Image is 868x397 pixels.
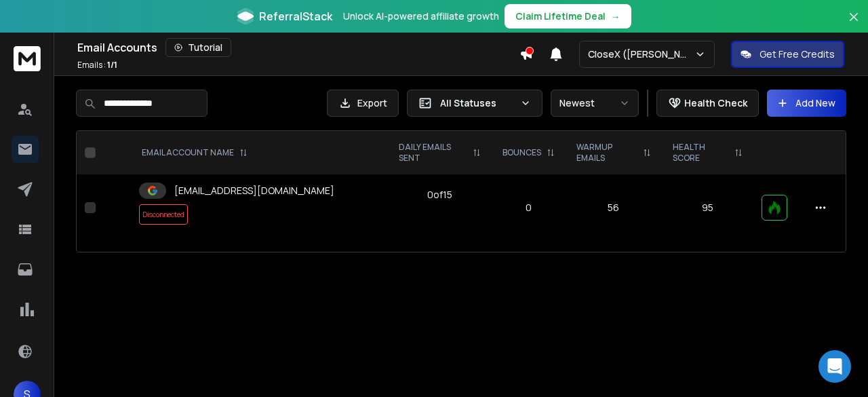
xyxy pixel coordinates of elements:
[142,147,248,158] div: EMAIL ACCOUNT NAME
[259,8,332,24] span: ReferralStack
[107,59,117,71] span: 1 / 1
[611,10,620,23] span: →
[551,90,639,117] button: Newest
[500,201,557,214] p: 0
[399,142,467,164] p: DAILY EMAILS SENT
[139,204,188,225] span: Disconnected
[845,8,863,41] button: Close banner
[576,142,637,164] p: WARMUP EMAILS
[662,174,753,241] td: 95
[566,174,662,241] td: 56
[767,90,846,117] button: Add New
[818,350,851,383] div: Open Intercom Messenger
[77,38,519,57] div: Email Accounts
[77,60,117,71] p: Emails :
[427,188,452,202] div: 0 of 15
[673,142,729,164] p: HEALTH SCORE
[343,10,499,23] p: Unlock AI-powered affiliate growth
[505,4,631,29] button: Claim Lifetime Deal→
[588,48,694,61] p: CloseX ([PERSON_NAME])
[731,41,844,68] button: Get Free Credits
[174,184,334,197] p: [EMAIL_ADDRESS][DOMAIN_NAME]
[165,38,231,57] button: Tutorial
[440,96,515,110] p: All Statuses
[327,90,399,117] button: Export
[759,48,835,61] p: Get Free Credits
[684,96,747,110] p: Health Check
[502,147,541,158] p: BOUNCES
[656,90,759,117] button: Health Check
